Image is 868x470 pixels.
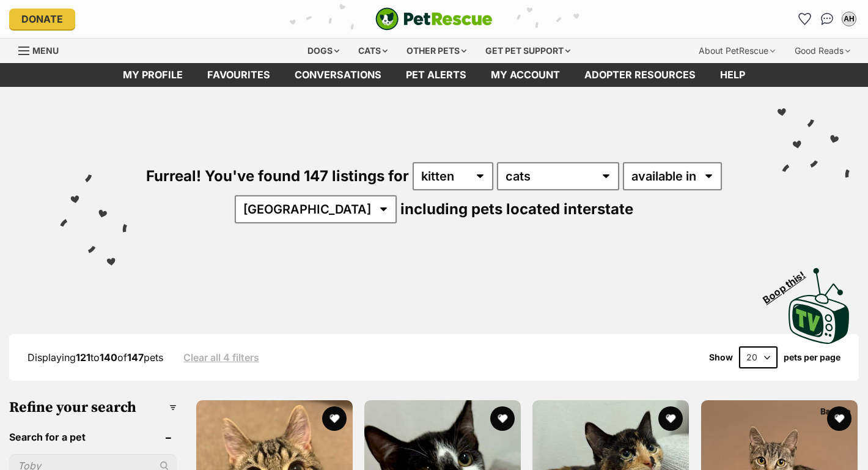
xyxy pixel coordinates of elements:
button: favourite [659,406,683,431]
div: Get pet support [477,39,579,63]
strong: 147 [127,351,144,364]
header: Search for a pet [9,431,177,442]
a: conversations [282,63,394,87]
button: favourite [322,406,347,431]
img: chat-41dd97257d64d25036548639549fe6c8038ab92f7586957e7f3b1b290dea8141.svg [821,13,834,25]
a: My profile [111,63,195,87]
div: About PetRescue [690,39,784,63]
h3: Refine your search [9,399,177,416]
span: Show [709,352,733,362]
ul: Account quick links [795,9,859,29]
strong: 140 [100,351,117,364]
div: AH [843,13,855,25]
img: logo-cat-932fe2b9b8326f06289b0f2fb663e598f794de774fb13d1741a6617ecf9a85b4.svg [375,7,493,31]
span: Boop this! [761,261,817,305]
button: favourite [490,406,515,431]
a: Boop this! [789,257,850,346]
a: Help [708,63,757,87]
div: Cats [350,39,396,63]
button: favourite [827,406,851,431]
span: including pets located interstate [400,200,633,218]
div: Good Reads [786,39,859,63]
a: My account [479,63,572,87]
a: Pet alerts [394,63,479,87]
a: Favourites [795,9,815,29]
a: PetRescue [375,7,493,31]
span: Menu [32,45,59,56]
button: My account [839,9,859,29]
img: PetRescue TV logo [789,268,850,344]
label: pets per page [784,352,840,362]
a: Menu [18,39,67,61]
a: Donate [9,9,75,29]
strong: 121 [76,351,90,364]
span: Displaying to of pets [28,351,163,364]
a: Adopter resources [572,63,708,87]
span: Furreal! You've found 147 listings for [146,167,409,185]
a: Conversations [817,9,837,29]
a: Favourites [195,63,282,87]
div: Other pets [398,39,475,63]
div: Dogs [299,39,348,63]
a: Clear all 4 filters [183,352,259,363]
